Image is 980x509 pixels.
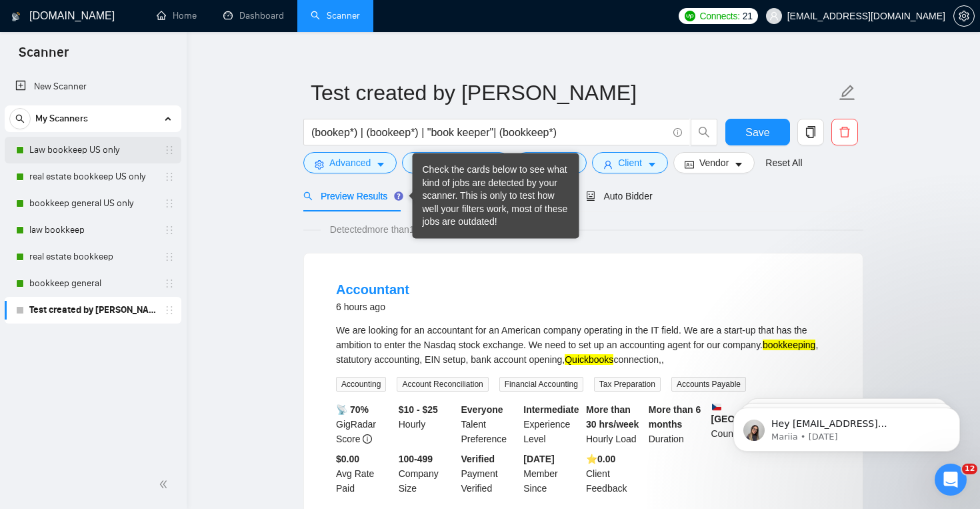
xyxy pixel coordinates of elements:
span: holder [164,305,175,316]
span: Connects: [699,9,739,23]
span: delete [832,126,857,138]
img: upwork-logo.png [685,11,695,21]
span: search [303,191,313,201]
span: caret-down [376,159,385,169]
span: Tax Preparation [594,377,661,392]
span: search [691,126,717,138]
a: dashboardDashboard [223,10,284,21]
div: GigRadar Score [333,402,396,446]
span: holder [164,198,175,209]
div: Experience Level [521,402,583,446]
div: We are looking for an accountant for an American company operating in the IT field. We are a star... [336,323,831,367]
a: Reset All [765,155,802,170]
div: Duration [646,402,709,446]
span: setting [954,11,974,21]
b: $10 - $25 [399,404,438,415]
span: Preview Results [303,191,399,201]
span: caret-down [734,159,743,169]
a: homeHome [157,10,197,21]
b: Everyone [461,404,503,415]
div: Hourly Load [583,402,646,446]
div: Company Size [396,452,459,496]
span: Save [745,124,769,141]
mark: Quickbooks [565,354,613,365]
b: [DATE] [523,454,554,464]
button: delete [831,119,858,145]
div: Member Since [521,452,583,496]
span: holder [164,145,175,155]
span: 21 [743,9,753,23]
b: 100-499 [399,454,433,464]
b: ⭐️ 0.00 [586,454,615,464]
span: idcard [685,159,694,169]
a: New Scanner [15,73,171,100]
span: 12 [962,464,977,474]
button: folderJobscaret-down [515,152,587,173]
span: Vendor [699,155,729,170]
span: Financial Accounting [499,377,583,392]
span: caret-down [647,159,657,169]
iframe: Intercom notifications message [713,380,980,473]
a: bookkeep general US only [29,190,156,217]
span: Auto Bidder [586,191,652,201]
div: Check the cards below to see what kind of jobs are detected by your scanner. This is only to test... [423,163,569,229]
a: real estate bookkeep US only [29,163,156,190]
a: bookkeep general [29,270,156,297]
b: More than 30 hrs/week [586,404,639,430]
button: Save [725,119,790,145]
button: barsJob Categorycaret-down [402,152,509,173]
div: Avg Rate Paid [333,452,396,496]
a: Test created by [PERSON_NAME] [29,297,156,324]
span: info-circle [673,128,682,137]
span: setting [315,159,324,169]
span: Account Reconciliation [397,377,488,392]
img: logo [11,6,21,27]
b: Verified [461,454,495,464]
button: settingAdvancedcaret-down [303,152,397,173]
img: 🇨🇿 [712,402,721,412]
b: $0.00 [336,454,359,464]
a: setting [953,11,975,21]
li: My Scanners [5,105,181,324]
a: real estate bookkeep [29,243,156,270]
span: Accounting [336,377,386,392]
button: copy [797,119,824,145]
span: edit [839,84,856,101]
button: idcardVendorcaret-down [673,152,755,173]
div: Tooltip anchor [393,190,405,202]
span: double-left [159,478,172,491]
span: robot [586,191,595,201]
span: My Scanners [35,105,88,132]
input: Scanner name... [311,76,836,109]
div: Country [709,402,771,446]
span: holder [164,251,175,262]
iframe: Intercom live chat [935,464,967,496]
button: userClientcaret-down [592,152,668,173]
div: Talent Preference [459,402,521,446]
span: Advanced [329,155,371,170]
mark: bookkeeping [763,340,815,350]
button: search [9,108,31,129]
div: Client Feedback [583,452,646,496]
a: law bookkeep [29,217,156,243]
span: Scanner [8,43,79,71]
a: searchScanner [311,10,360,21]
a: Accountant [336,282,409,297]
button: search [691,119,717,145]
div: 6 hours ago [336,299,409,315]
div: Payment Verified [459,452,521,496]
button: setting [953,5,975,27]
span: holder [164,278,175,289]
b: More than 6 months [649,404,701,430]
span: user [769,11,779,21]
span: Detected more than 10000 results (0.86 seconds) [321,222,537,237]
span: info-circle [363,434,372,444]
div: Hourly [396,402,459,446]
span: copy [798,126,823,138]
span: holder [164,225,175,235]
span: search [10,114,30,123]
